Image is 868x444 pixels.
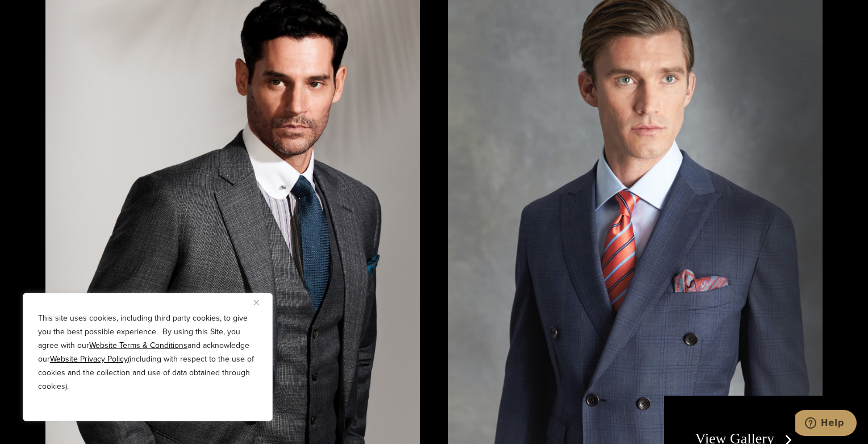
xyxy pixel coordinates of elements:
[254,300,259,305] img: Close
[254,296,268,309] button: Close
[89,339,187,351] a: Website Terms & Conditions
[795,410,857,438] iframe: Opens a widget where you can chat to one of our agents
[38,312,257,393] p: This site uses cookies, including third party cookies, to give you the best possible experience. ...
[50,353,128,365] a: Website Privacy Policy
